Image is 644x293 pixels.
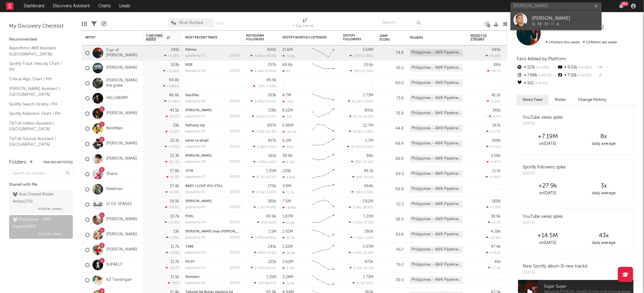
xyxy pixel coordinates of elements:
div: ( ) [349,115,373,118]
div: [PERSON_NAME] [532,15,598,22]
span: +1.34 % [361,100,373,103]
div: +208k % [163,84,179,88]
a: PICKY [185,260,195,264]
div: 103k [171,63,179,67]
input: Search for folders... [9,169,73,178]
div: 98.8k [282,154,293,158]
div: +2.99 % [486,175,501,179]
div: -31k [282,100,293,104]
div: popularity: 31 [185,191,205,194]
a: [PERSON_NAME] [106,232,137,237]
a: Spotify Search Virality / PH [9,101,67,108]
span: 117k [353,55,360,58]
div: 99 + [621,2,629,6]
a: Spotify Addiction Chart / PH [9,110,67,117]
a: Nateman [106,187,123,192]
div: Instagram Followers [246,34,267,41]
span: +10 % [267,161,275,164]
div: [DATE] [230,130,240,133]
div: [DATE] [230,160,240,164]
div: 6.2M [282,139,291,143]
div: 46.8k [169,93,179,97]
div: ( ) [252,190,276,194]
div: ( ) [349,54,373,58]
a: Shaira [106,171,117,177]
a: [PERSON_NAME] [511,10,602,30]
div: popularity: 57 [185,115,205,118]
div: popularity: 50 [185,100,205,103]
div: 74.8 [379,49,404,57]
span: +24.4 % [534,82,548,85]
span: -7.43 % [265,85,275,88]
svg: Chart title [310,106,337,121]
div: -23.7 % [487,69,501,73]
div: ( ) [348,99,373,103]
span: +2.35 % [361,191,373,194]
div: 7.01k [557,72,597,79]
a: Critical Algo Chart / PH [9,76,67,82]
span: -159 [257,85,264,88]
div: 73.6 [379,95,404,102]
span: 15.3k [256,176,264,179]
div: ( ) [253,160,276,164]
button: Change History [572,95,612,105]
div: 7-Day Fans Added (7-Day Fans Added) [293,15,317,33]
input: Search for artists [511,2,602,10]
a: TikTok Sounds Assistant / [GEOGRAPHIC_DATA] [9,135,67,148]
a: [PERSON_NAME] [106,111,137,116]
div: [DATE] [230,115,240,118]
div: 3.4M [282,184,291,188]
svg: Chart title [310,197,337,212]
div: -2.65 % [487,99,501,103]
div: +7.19M [520,133,576,140]
div: Edit Columns [82,15,87,33]
div: Philippines - A&R Pipeline (199) [410,125,463,132]
div: Philippines - A&R Pipeline (199) [410,201,463,208]
svg: Chart title [310,151,337,167]
div: 400k [267,48,276,52]
div: ( ) [252,175,276,179]
svg: Chart title [310,121,337,136]
span: -12.6 % [265,191,275,194]
span: +26.8 % [577,74,592,77]
span: Weekly US Streams [470,34,492,41]
span: +39.3 % [264,55,275,58]
div: Philippines - A&R Pipeline (199) [410,110,463,117]
div: 86k [366,154,373,158]
span: +2.39 % [361,55,373,58]
a: Kathang Isip [185,124,205,127]
span: +3.06 % [361,145,373,149]
span: -4.8 % [266,145,275,149]
a: HELLMERRY [106,96,128,101]
span: 2.48k [255,70,263,73]
span: 134k fans last week [545,41,617,44]
div: [DATE] [230,145,240,148]
div: OTW [185,169,240,173]
div: 22.3k [170,154,179,158]
span: 330 [355,161,361,164]
div: Philippines - A&R Pipeline (199) [410,49,463,56]
div: 47k [282,115,292,119]
div: 417k [268,139,276,143]
span: Fans Added by Platform [517,57,566,61]
div: 230k [282,169,291,173]
div: 8.55k [282,160,295,164]
div: popularity: 78 [185,145,205,148]
a: RIDE [185,63,193,67]
div: 81.5 [379,65,404,72]
a: [PERSON_NAME] [185,109,212,112]
div: 17.4k [170,184,179,188]
div: 116k [268,108,276,112]
div: My Discovery Checklist [9,23,73,30]
div: -75.8 % [165,130,179,134]
span: 2.95k [255,100,263,103]
span: 146 [356,176,362,179]
button: 99+ [619,4,623,8]
a: [PERSON_NAME] [185,154,212,158]
div: Philippines - A&R Pipeline (199) [410,185,463,193]
a: SUPAFLY [106,262,122,268]
span: 390 [354,70,360,73]
a: [PERSON_NAME] [106,141,137,146]
div: 549k [492,48,501,52]
div: 6.12M [282,108,293,112]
